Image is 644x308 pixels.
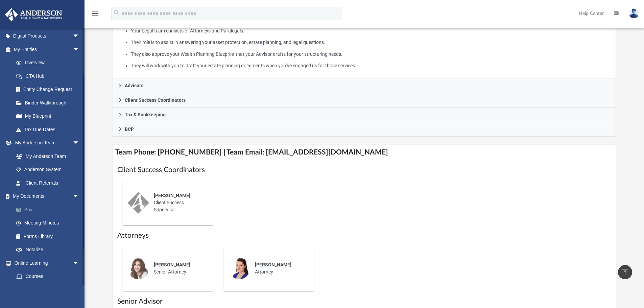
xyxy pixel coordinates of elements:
[3,8,64,21] img: Anderson Advisors Platinum Portal
[73,43,86,56] span: arrow_drop_down
[113,9,120,17] i: search
[113,145,616,160] h4: Team Phone: [PHONE_NUMBER] | Team Email: [EMAIL_ADDRESS][DOMAIN_NAME]
[113,108,616,122] a: Tax & Bookkeeping
[618,265,632,279] a: vertical_align_top
[9,96,90,110] a: Binder Walkthrough
[73,136,86,150] span: arrow_drop_down
[5,136,86,150] a: My Anderson Teamarrow_drop_down
[125,127,134,132] span: BCP
[125,112,166,117] span: Tax & Bookkeeping
[127,192,149,214] img: thumbnail
[131,38,611,47] li: Their role is to assist in answering your asset protection, estate planning, and legal questions.
[91,13,99,18] a: menu
[149,257,208,280] div: Senior Attorney
[629,8,639,18] img: User Pic
[117,297,612,306] h1: Senior Advisor
[9,149,83,163] a: My Anderson Team
[9,216,90,230] a: Meeting Minutes
[131,27,611,35] li: Your Legal team consists of Attorneys and Paralegals.
[250,257,309,280] div: Attorney
[5,190,90,203] a: My Documentsarrow_drop_down
[125,83,143,88] span: Advisors
[117,231,612,240] h1: Attorneys
[9,270,86,283] a: Courses
[9,110,86,123] a: My Blueprint
[9,203,90,216] a: Box
[125,98,186,102] span: Client Success Coordinators
[73,256,86,270] span: arrow_drop_down
[113,10,616,79] div: Attorneys & Paralegals
[9,123,90,136] a: Tax Due Dates
[5,29,90,43] a: Digital Productsarrow_drop_down
[255,262,291,267] span: [PERSON_NAME]
[113,78,616,93] a: Advisors
[149,187,208,218] div: Client Success Supervisor
[9,230,86,243] a: Forms Library
[9,283,83,297] a: Video Training
[131,50,611,58] li: They also approve your Wealth Planning Blueprint that your Advisor drafts for your structuring ne...
[9,56,90,70] a: Overview
[154,262,190,267] span: [PERSON_NAME]
[73,190,86,204] span: arrow_drop_down
[131,62,611,70] li: They will work with you to draft your estate planning documents when you’ve engaged us for those ...
[9,83,90,96] a: Entity Change Request
[229,258,250,279] img: thumbnail
[9,69,90,83] a: CTA Hub
[117,165,612,175] h1: Client Success Coordinators
[9,176,86,190] a: Client Referrals
[127,258,149,279] img: thumbnail
[5,43,90,56] a: My Entitiesarrow_drop_down
[154,193,190,198] span: [PERSON_NAME]
[9,163,86,176] a: Anderson System
[118,15,611,70] p: What My Attorneys & Paralegals Do:
[91,9,99,18] i: menu
[5,256,86,270] a: Online Learningarrow_drop_down
[73,29,86,43] span: arrow_drop_down
[621,268,629,276] i: vertical_align_top
[113,93,616,108] a: Client Success Coordinators
[9,243,90,257] a: Notarize
[113,122,616,137] a: BCP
